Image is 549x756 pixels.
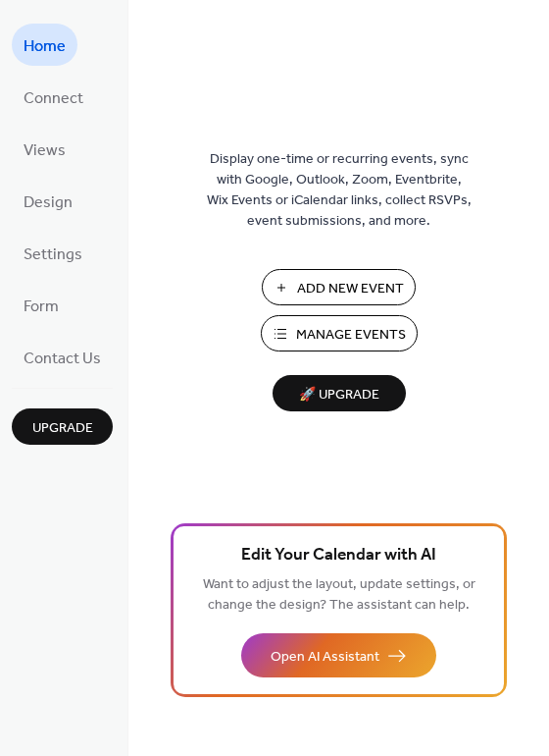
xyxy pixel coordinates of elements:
[12,76,95,118] a: Connect
[24,344,101,374] span: Contact Us
[12,408,113,445] button: Upgrade
[24,135,66,166] span: Views
[12,284,71,326] a: Form
[24,188,73,218] span: Design
[296,325,406,346] span: Manage Events
[12,24,77,66] a: Home
[241,633,436,677] button: Open AI Assistant
[207,149,472,232] span: Display one-time or recurring events, sync with Google, Outlook, Zoom, Eventbrite, Wix Events or ...
[24,31,66,62] span: Home
[297,279,404,299] span: Add New Event
[241,542,436,569] span: Edit Your Calendar with AI
[12,336,113,378] a: Contact Us
[262,269,416,305] button: Add New Event
[24,83,83,114] span: Connect
[12,180,84,222] a: Design
[284,382,394,408] span: 🚀 Upgrade
[271,647,379,668] span: Open AI Assistant
[24,292,59,322] span: Form
[273,375,406,411] button: 🚀 Upgrade
[12,128,77,170] a: Views
[12,232,94,274] a: Settings
[32,418,93,439] span: Upgrade
[261,315,418,351] button: Manage Events
[24,240,82,270] span: Settings
[203,571,475,619] span: Want to adjust the layout, update settings, or change the design? The assistant can help.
